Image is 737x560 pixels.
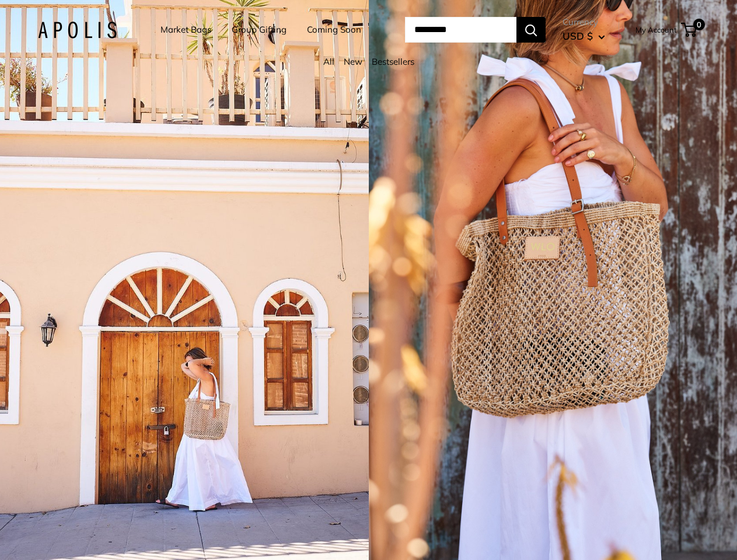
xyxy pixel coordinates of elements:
a: My Account [635,23,677,37]
input: Search... [405,17,516,43]
a: Bestsellers [372,56,414,67]
span: 0 [693,19,705,30]
img: Apolis [38,22,117,38]
a: All [323,56,334,67]
a: Group Gifting [232,22,287,38]
a: 0 [682,23,697,37]
a: Coming Soon [307,22,361,38]
span: USD $ [563,30,593,42]
a: Market Bags [160,22,211,38]
span: Currency [563,14,605,30]
a: New [344,56,362,67]
button: USD $ [563,27,605,45]
button: Search [516,17,546,43]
